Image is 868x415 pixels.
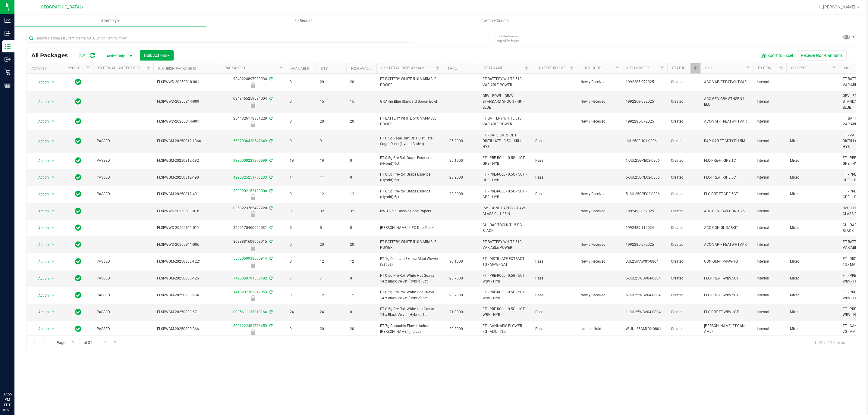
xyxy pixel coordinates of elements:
[580,119,618,124] span: Newly Received
[290,208,313,214] span: 0
[380,256,439,267] span: FT 1g Distillate Extract Maui Wowie (Sativa)
[582,66,601,70] a: Lock Code
[626,119,664,124] span: 1992285-072025
[233,290,267,294] a: 1410207702917053
[97,158,150,164] span: PASSED
[704,138,750,144] span: BAP-CAR-FT-CDT-SRH.5M
[320,79,343,85] span: 20
[350,175,373,180] span: 0
[33,98,49,106] span: Action
[219,121,287,127] div: Newly Received
[797,50,847,61] button: Receive Non-Cannabis
[219,76,287,88] div: 9340224897033934
[97,175,150,180] span: PASSED
[276,63,286,73] a: Filter
[97,138,150,144] span: PASSED
[157,79,216,85] span: FLSRWWD-20250818-001
[790,138,835,144] span: Mixed
[626,99,664,105] span: 1992263-082025
[157,259,216,264] span: FLSRWGM-20250808-1221
[5,56,11,62] inline-svg: Outbound
[380,116,439,127] span: FT BATTERY WHITE 510 VARIABLE POWER
[157,99,216,105] span: FLSRWWD-20250814-009
[320,225,343,231] span: 5
[33,325,49,333] span: Action
[483,256,528,267] span: FT - DISTILLATE EXTRACT - 1G - MAW - SAT
[790,158,835,164] span: Mixed
[704,119,750,124] span: ACC-VAP-FT-BATWHTVAR
[321,67,328,71] a: Qty
[743,63,753,73] a: Filter
[49,291,57,300] span: select
[49,98,57,106] span: select
[233,324,267,328] a: 3021222481776459
[6,367,24,385] iframe: Resource center
[320,158,343,164] span: 19
[290,119,313,124] span: 0
[612,63,622,73] a: Filter
[350,208,373,214] span: 32
[380,172,439,183] span: FT 0.5g Pre-Roll Grape Essence (Hybrid) 5ct
[27,34,410,43] input: Search Package ID, Item Name, SKU, Lot or Part Number...
[790,191,835,197] span: Mixed
[284,18,321,23] span: Lab Results
[290,175,313,180] span: 11
[97,259,150,264] span: PASSED
[68,66,91,70] a: Sync Status
[671,119,697,124] span: Created
[704,323,750,335] span: [PERSON_NAME]-FT-CAN-AML7
[756,50,797,61] button: Export to Excel
[757,99,783,105] span: Internal
[219,96,287,108] div: 0348465259594004
[704,309,750,315] span: FLO-PRE-FT-WBV.1CT
[381,66,426,70] a: Sku Retail Display Name
[5,43,11,49] inline-svg: Inventory
[671,242,697,248] span: Created
[269,256,272,261] span: Sync from Compliance System
[320,208,343,214] span: 32
[483,289,528,301] span: FT - PRE-ROLL - 0.5G - 5CT - WBV - HYB
[671,175,697,180] span: Created
[31,52,74,59] span: All Packages
[483,222,528,234] span: GL - DAB TOOLKIT - 5 PC - BLACK
[49,325,57,333] span: select
[580,242,618,248] span: Newly Received
[350,242,373,248] span: 20
[219,205,287,217] div: 8353223765427220
[49,173,57,182] span: select
[219,262,287,268] div: Newly Received
[380,76,439,88] span: FT BATTERY WHITE 510 VARIABLE POWER
[704,276,750,281] span: FLO-PRE-FT-WBV.5CT
[483,273,528,284] span: FT - PRE-ROLL - 0.5G - 5CT - WBV - HYB
[33,78,49,86] span: Action
[704,225,750,231] span: ACC-CON-GL-DABKIT
[269,175,272,179] span: Sync from Compliance System
[446,173,466,182] span: 23.9000
[483,306,528,318] span: FT - PRE-ROLL - 0.5G - 1CT - WBV - HYB
[290,225,313,231] span: 5
[157,119,216,124] span: FLSRWWD-20250814-001
[233,139,267,143] a: 5607936420647649
[269,239,272,244] span: Sync from Compliance System
[483,239,528,251] span: FT BATTERY WHITE 510 VARIABLE POWER
[75,156,81,165] span: In Sync
[290,99,313,105] span: 0
[49,241,57,249] span: select
[671,158,697,164] span: Created
[157,225,216,231] span: FLSRWWD-20250811-011
[75,207,81,215] span: In Sync
[219,194,287,200] div: Newly Received
[290,242,313,248] span: 0
[380,99,439,105] span: GRV 4in Blue Standard Spoon Bowl
[269,189,272,193] span: Sync from Compliance System
[225,66,245,70] a: Package ID
[290,158,313,164] span: 19
[350,225,373,231] span: 0
[49,274,57,283] span: select
[627,66,649,70] a: Lot Number
[233,256,267,261] a: 5658069938606914
[75,240,81,249] span: In Sync
[75,190,81,198] span: In Sync
[69,338,80,347] input: 1
[626,191,664,197] span: 5-JUL25GPE02-0806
